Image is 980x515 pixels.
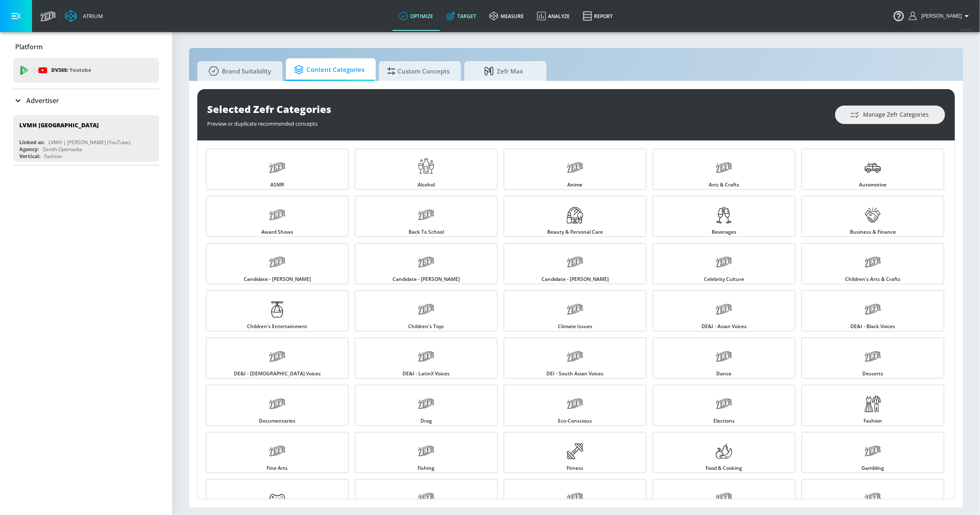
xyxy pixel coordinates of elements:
[850,230,896,235] span: Business & Finance
[960,27,972,32] span: v 4.24.0
[717,371,732,376] span: Dance
[909,11,972,21] button: [PERSON_NAME]
[859,182,887,187] span: Automotive
[418,466,435,471] span: Fishing
[504,243,646,284] a: Candidate - [PERSON_NAME]
[65,10,103,22] a: Atrium
[206,338,349,379] a: DE&I - [DEMOGRAPHIC_DATA] Voices
[864,418,882,423] span: Fashion
[13,115,159,162] div: LVMH [GEOGRAPHIC_DATA]Linked as:LVMH | [PERSON_NAME] (YouTube)Agency:Zenith OptimediaVertical:Fas...
[701,324,747,329] span: DE&I - Asian Voices
[802,149,944,190] a: Automotive
[845,277,901,282] span: Children's Arts & Crafts
[26,96,59,105] p: Advertiser
[19,139,44,146] div: Linked as:
[653,338,795,379] a: Dance
[387,61,450,81] span: Custom Concepts
[270,182,284,187] span: ASMR
[355,432,498,473] a: Fishing
[51,66,91,75] p: DV360:
[473,61,535,81] span: Zefr Max
[576,1,619,31] a: Report
[244,277,311,282] span: Candidate - [PERSON_NAME]
[294,60,364,80] span: Content Categories
[504,196,646,237] a: Beauty & Personal Care
[206,243,349,284] a: Candidate - [PERSON_NAME]
[43,146,82,153] div: Zenith Optimedia
[802,385,944,426] a: Fashion
[547,371,604,376] span: DEI - South Asian Voices
[712,230,736,235] span: Beverages
[206,432,349,473] a: Fine Arts
[267,466,288,471] span: Fine Arts
[393,277,460,282] span: Candidate - [PERSON_NAME]
[207,116,827,127] div: Preview or duplicate recommended concepts
[420,418,432,423] span: Drag
[653,243,795,284] a: Celebrity Culture
[418,182,435,187] span: Alcohol
[355,196,498,237] a: Back to School
[355,290,498,331] a: Children's Toys
[48,139,130,146] div: LVMH | [PERSON_NAME] (YouTube)
[653,290,795,331] a: DE&I - Asian Voices
[568,182,583,187] span: Anime
[530,1,576,31] a: Analyze
[355,338,498,379] a: DE&I - LatinX Voices
[504,290,646,331] a: Climate Issues
[355,385,498,426] a: Drag
[80,12,103,20] div: Atrium
[704,277,744,282] span: Celebrity Culture
[653,432,795,473] a: Food & Cooking
[802,243,944,284] a: Children's Arts & Crafts
[541,277,609,282] span: Candidate - [PERSON_NAME]
[13,58,159,83] div: DV360: Youtube
[558,324,592,329] span: Climate Issues
[19,121,99,129] div: LVMH [GEOGRAPHIC_DATA]
[918,13,962,19] span: login as: shannan.conley@zefr.com
[709,182,739,187] span: Arts & Crafts
[483,1,530,31] a: measure
[206,385,349,426] a: Documentaries
[13,89,159,112] div: Advertiser
[653,196,795,237] a: Beverages
[206,196,349,237] a: Award Shows
[802,196,944,237] a: Business & Finance
[403,371,450,376] span: DE&I - LatinX Voices
[863,371,884,376] span: Desserts
[653,149,795,190] a: Arts & Crafts
[558,418,592,423] span: Eco-Conscious
[802,338,944,379] a: Desserts
[44,153,62,160] div: Fashion
[207,102,827,116] div: Selected Zefr Categories
[567,466,584,471] span: Fitness
[19,153,40,160] div: Vertical:
[69,66,91,74] p: Youtube
[713,418,735,423] span: Elections
[440,1,483,31] a: Target
[504,338,646,379] a: DEI - South Asian Voices
[355,149,498,190] a: Alcohol
[15,42,43,51] p: Platform
[852,110,929,120] span: Manage Zefr Categories
[393,1,440,31] a: optimize
[13,35,159,58] div: Platform
[247,324,308,329] span: Children's Entertainment
[234,371,321,376] span: DE&I - [DEMOGRAPHIC_DATA] Voices
[409,324,444,329] span: Children's Toys
[802,432,944,473] a: Gambling
[887,4,910,27] button: Open Resource Center
[504,149,646,190] a: Anime
[259,418,296,423] span: Documentaries
[19,146,39,153] div: Agency:
[851,324,895,329] span: DE&I - Black Voices
[355,243,498,284] a: Candidate - [PERSON_NAME]
[206,61,271,81] span: Brand Suitability
[802,290,944,331] a: DE&I - Black Voices
[504,432,646,473] a: Fitness
[206,290,349,331] a: Children's Entertainment
[409,230,444,235] span: Back to School
[706,466,742,471] span: Food & Cooking
[862,466,884,471] span: Gambling
[206,149,349,190] a: ASMR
